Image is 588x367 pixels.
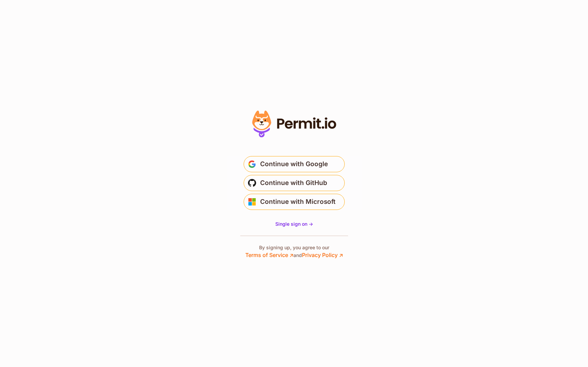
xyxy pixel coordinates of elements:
[275,221,313,227] a: Single sign on ->
[245,244,343,259] p: By signing up, you agree to our and
[260,178,327,188] span: Continue with GitHub
[275,221,313,227] span: Single sign on ->
[260,159,328,170] span: Continue with Google
[244,194,345,210] button: Continue with Microsoft
[260,196,336,207] span: Continue with Microsoft
[302,252,343,258] a: Privacy Policy ↗
[244,156,345,172] button: Continue with Google
[245,252,293,258] a: Terms of Service ↗
[244,175,345,191] button: Continue with GitHub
